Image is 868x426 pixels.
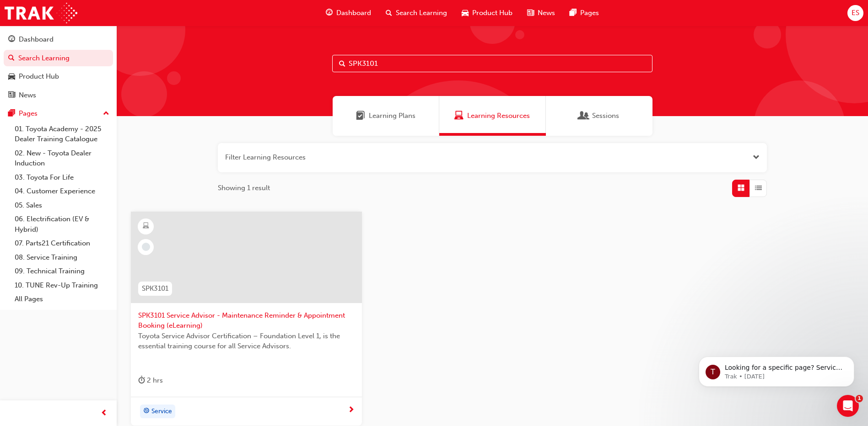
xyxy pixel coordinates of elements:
span: List [755,183,762,193]
div: Product Hub [19,71,59,82]
span: Search Learning [396,8,447,18]
a: 08. Service Training [11,250,113,265]
a: 05. Sales [11,198,113,213]
span: learningResourceType_ELEARNING-icon [143,220,149,232]
span: 1 [856,395,863,402]
span: Learning Resources [454,111,464,121]
a: news-iconNews [520,4,562,22]
a: guage-iconDashboard [318,4,378,22]
span: Sessions [592,111,619,121]
span: target-icon [143,405,150,417]
span: Search [339,59,345,69]
span: car-icon [462,7,469,19]
a: 09. Technical Training [11,264,113,278]
a: 06. Electrification (EV & Hybrid) [11,212,113,236]
span: Sessions [579,111,588,121]
iframe: Intercom notifications message [685,337,868,401]
span: next-icon [348,406,355,415]
span: Learning Plans [369,111,415,121]
button: ES [847,5,863,21]
div: News [19,90,36,101]
span: prev-icon [101,408,108,419]
button: Open the filter [753,152,760,163]
a: 03. Toyota For Life [11,170,113,185]
button: Pages [4,105,113,122]
div: Dashboard [19,34,54,45]
a: 07. Parts21 Certification [11,236,113,250]
a: Learning PlansLearning Plans [333,96,439,136]
a: 04. Customer Experience [11,184,113,198]
iframe: Intercom live chat [837,395,859,417]
span: ES [852,8,859,18]
a: Learning ResourcesLearning Resources [439,96,546,136]
span: Dashboard [336,8,371,18]
input: Search... [332,55,652,72]
span: pages-icon [570,7,577,19]
a: Search Learning [4,50,113,67]
a: car-iconProduct Hub [454,4,520,22]
img: Trak [5,3,77,23]
a: Product Hub [4,68,113,85]
span: Learning Plans [356,111,365,121]
span: SPK3101 Service Advisor - Maintenance Reminder & Appointment Booking (eLearning) [138,310,355,331]
span: Toyota Service Advisor Certification – Foundation Level 1, is the essential training course for a... [138,331,355,351]
span: SPK3101 [142,283,168,294]
a: News [4,87,113,104]
div: Pages [19,108,38,119]
span: Learning Resources [467,111,530,121]
a: SessionsSessions [546,96,652,136]
span: duration-icon [138,375,145,386]
span: car-icon [8,73,15,81]
span: Showing 1 result [218,183,270,193]
span: search-icon [8,54,15,63]
a: SPK3101SPK3101 Service Advisor - Maintenance Reminder & Appointment Booking (eLearning)Toyota Ser... [131,212,362,426]
a: 02. New - Toyota Dealer Induction [11,146,113,170]
a: pages-iconPages [562,4,606,22]
a: 10. TUNE Rev-Up Training [11,278,113,293]
span: up-icon [103,108,109,120]
span: Grid [738,183,744,193]
a: Dashboard [4,31,113,48]
span: pages-icon [8,110,15,118]
span: Pages [580,8,599,18]
div: 2 hrs [138,375,163,386]
button: DashboardSearch LearningProduct HubNews [4,29,113,105]
a: 01. Toyota Academy - 2025 Dealer Training Catalogue [11,122,113,146]
span: News [538,8,555,18]
span: news-icon [527,7,534,19]
span: Service [151,406,172,417]
span: guage-icon [326,7,333,19]
span: search-icon [386,7,392,19]
span: news-icon [8,91,15,100]
a: search-iconSearch Learning [378,4,454,22]
span: Product Hub [472,8,512,18]
a: All Pages [11,292,113,306]
span: guage-icon [8,36,15,44]
span: learningRecordVerb_NONE-icon [142,243,150,251]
